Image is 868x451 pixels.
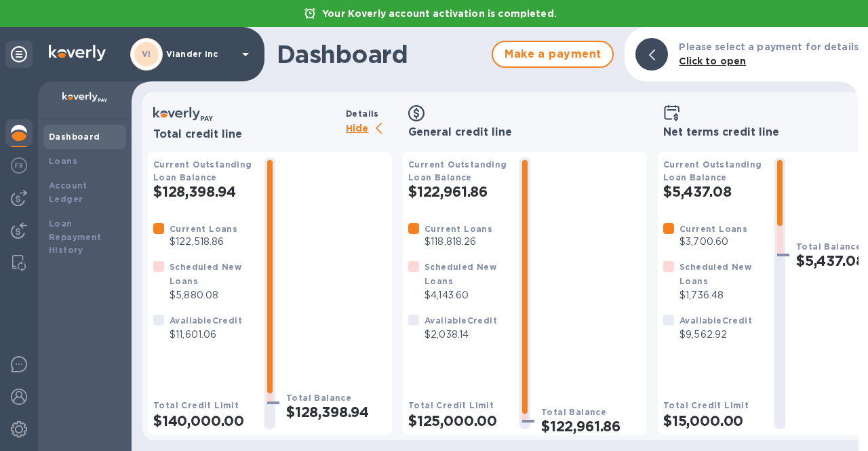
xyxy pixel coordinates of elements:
p: Hide [346,121,392,138]
p: $1,736.48 [679,288,764,302]
b: Total Balance [286,393,351,403]
b: Scheduled New Loans [679,262,751,286]
p: $4,143.60 [425,288,509,302]
h2: $5,437.08 [663,183,764,200]
b: Scheduled New Loans [425,262,496,286]
b: Details [346,109,379,119]
h2: $122,961.86 [408,183,509,200]
b: Account Ledger [49,180,87,204]
b: Total Credit Limit [663,400,749,410]
p: $11,601.06 [170,328,242,342]
b: Total Credit Limit [153,400,239,410]
b: Current Loans [170,224,237,234]
p: $118,818.26 [425,235,492,249]
p: $122,518.86 [170,235,237,249]
img: Foreign exchange [11,157,27,174]
b: Loan Repayment History [49,218,102,256]
h2: $128,398.94 [153,183,254,200]
b: Available Credit [170,315,242,326]
img: Logo [49,45,106,61]
h3: General credit line [408,126,642,139]
p: Viander inc [166,50,234,59]
p: $5,880.08 [170,288,254,302]
b: Current Loans [679,224,747,234]
p: Your Koverly account activation is completed. [315,7,564,20]
b: Available Credit [679,315,752,326]
b: VI [142,49,151,59]
b: Click to open [679,56,746,66]
b: Total Balance [796,241,861,252]
span: Make a payment [504,46,601,62]
h2: $128,398.94 [286,404,387,420]
b: Total Credit Limit [408,400,494,410]
button: Make a payment [492,41,614,68]
h2: $140,000.00 [153,412,254,429]
b: Current Outstanding Loan Balance [408,159,507,182]
b: Current Outstanding Loan Balance [663,159,762,182]
b: Total Balance [541,407,606,417]
b: Loans [49,156,77,166]
b: Current Loans [425,224,492,234]
b: Current Outstanding Loan Balance [153,159,252,182]
b: Available Credit [425,315,497,326]
h2: $15,000.00 [663,412,764,429]
div: Unpin categories [5,41,33,68]
h2: $125,000.00 [408,412,509,429]
p: $2,038.14 [425,328,497,342]
b: Dashboard [49,132,100,142]
b: Scheduled New Loans [170,262,241,286]
b: Please select a payment for details [679,41,859,52]
p: $3,700.60 [679,235,747,249]
h3: Total credit line [153,128,340,141]
h2: $122,961.86 [541,418,642,435]
p: $9,562.92 [679,328,752,342]
h1: Dashboard [277,40,485,68]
